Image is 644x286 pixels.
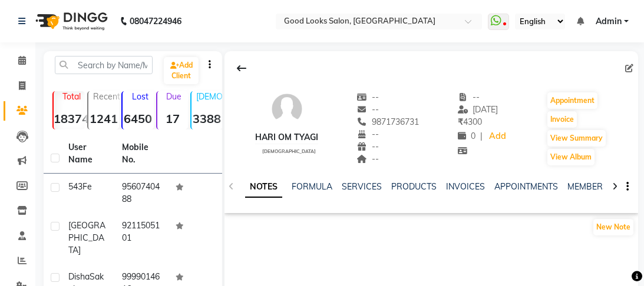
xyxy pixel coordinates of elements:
button: View Summary [547,130,606,147]
span: 9871736731 [357,117,420,127]
strong: 6450 [123,111,154,126]
td: 9211505101 [115,212,169,264]
img: logo [30,5,111,38]
a: Add [487,128,508,145]
span: [GEOGRAPHIC_DATA] [68,220,105,255]
span: [DATE] [458,104,498,115]
button: View Album [547,149,595,165]
a: SERVICES [342,181,382,192]
span: -- [357,154,379,164]
a: FORMULA [292,181,332,192]
p: Lost [127,91,154,102]
strong: 17 [157,111,189,126]
span: Disha [68,271,90,282]
span: 543 [68,181,82,192]
span: | [480,130,483,142]
span: 4300 [458,117,482,127]
span: [DEMOGRAPHIC_DATA] [262,148,316,154]
p: Recent [93,91,120,102]
b: 08047224946 [130,5,181,38]
button: Appointment [547,92,597,109]
p: [DEMOGRAPHIC_DATA] [196,91,223,102]
th: Mobile No. [115,134,169,174]
a: INVOICES [446,181,485,192]
a: NOTES [245,177,282,198]
span: Admin [596,15,622,28]
a: MEMBERSHIP [567,181,622,192]
span: -- [357,141,379,152]
img: avatar [269,91,305,127]
span: -- [357,129,379,139]
th: User Name [61,134,115,174]
span: ₹ [458,117,463,127]
strong: 18374 [54,111,85,126]
div: Back to Client [229,57,254,79]
span: Fe [82,181,92,192]
a: PRODUCTS [391,181,437,192]
a: Add Client [164,57,198,84]
input: Search by Name/Mobile/Email/Code [55,56,153,74]
button: Invoice [547,111,577,128]
span: 0 [458,131,475,141]
span: -- [357,104,379,115]
span: -- [458,92,480,102]
span: -- [357,92,379,102]
td: 9560740488 [115,174,169,212]
p: Due [160,91,189,102]
strong: 3388 [191,111,223,126]
a: APPOINTMENTS [494,181,558,192]
strong: 1241 [88,111,120,126]
div: hari om tyagi [255,131,318,144]
button: New Note [593,219,633,235]
p: Total [58,91,85,102]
